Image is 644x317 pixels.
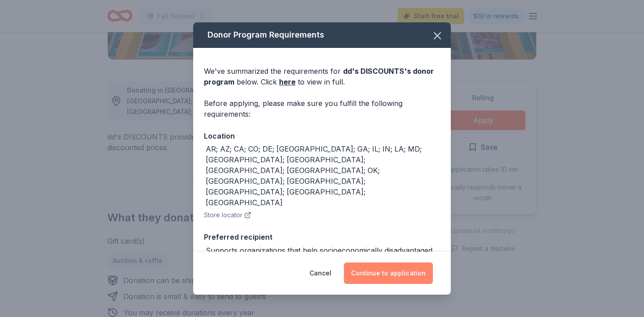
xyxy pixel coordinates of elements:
div: We've summarized the requirements for below. Click to view in full. [204,66,440,87]
div: Preferred recipient [204,231,440,243]
div: Supports organizations that help socioeconomically disadvantaged youth with academic achievement ... [206,245,440,277]
button: Continue to application [344,262,433,284]
div: Before applying, please make sure you fulfill the following requirements: [204,98,440,119]
div: Donor Program Requirements [193,22,451,48]
a: here [279,76,296,87]
div: AR; AZ; CA; CO; DE; [GEOGRAPHIC_DATA]; GA; IL; IN; LA; MD; [GEOGRAPHIC_DATA]; [GEOGRAPHIC_DATA]; ... [206,144,440,208]
div: Location [204,130,440,142]
button: Cancel [309,262,331,284]
button: Store locator [204,210,251,220]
